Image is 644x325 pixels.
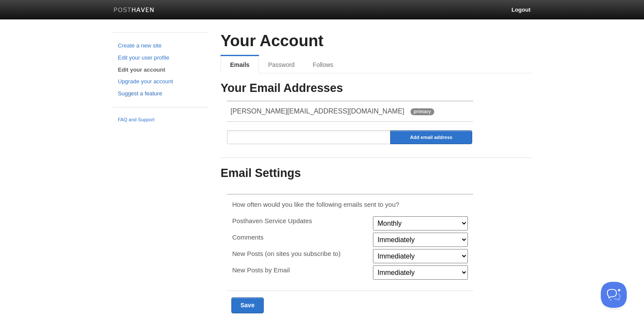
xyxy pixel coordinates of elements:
h3: Your Email Addresses [221,82,531,95]
p: How often would you like the following emails sent to you? [232,200,468,209]
a: Create a new site [118,41,202,50]
input: Add email address [390,130,472,144]
a: FAQ and Support [118,116,202,124]
a: Edit your account [118,66,202,75]
p: Comments [232,233,367,242]
a: Follows [304,56,342,73]
a: Edit your user profile [118,54,202,63]
h3: Email Settings [221,167,531,180]
span: primary [410,108,434,115]
p: New Posts by Email [232,265,367,275]
h2: Your Account [221,32,531,50]
a: Upgrade your account [118,77,202,86]
a: Password [259,56,303,73]
p: New Posts (on sites you subscribe to) [232,249,367,258]
iframe: Help Scout Beacon - Open [601,282,627,308]
img: Posthaven-bar [114,7,155,14]
input: Save [231,297,264,313]
p: Posthaven Service Updates [232,216,367,225]
a: Emails [221,56,259,73]
a: Suggest a feature [118,89,202,98]
span: [PERSON_NAME][EMAIL_ADDRESS][DOMAIN_NAME] [230,107,404,115]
